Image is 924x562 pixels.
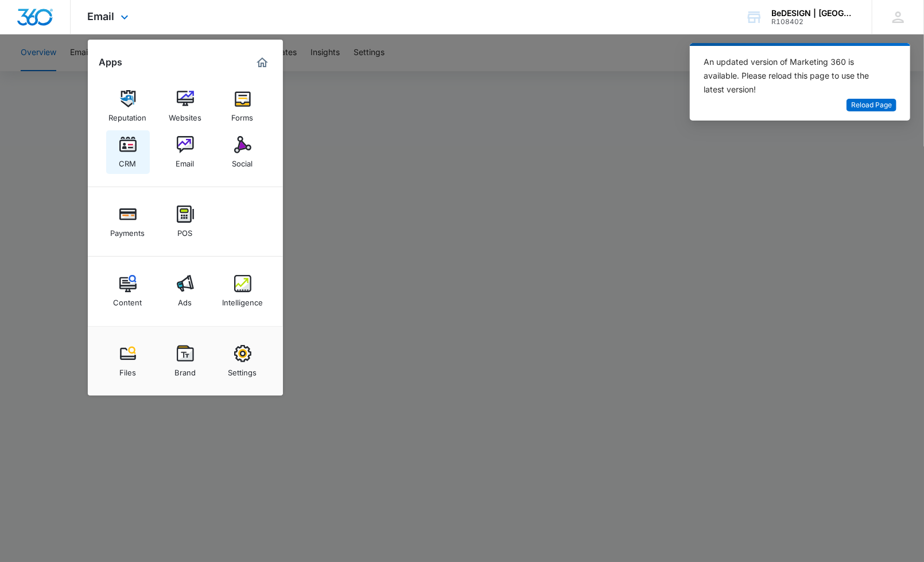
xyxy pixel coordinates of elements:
[174,362,196,377] div: Brand
[164,130,207,174] a: Email
[169,107,201,122] div: Websites
[176,153,195,168] div: Email
[221,269,265,313] a: Intelligence
[704,55,883,96] div: An updated version of Marketing 360 is available. Please reload this page to use the latest version!
[164,339,207,383] a: Brand
[106,339,150,383] a: Files
[221,84,265,128] a: Forms
[851,100,892,111] span: Reload Page
[847,99,896,112] button: Reload Page
[114,292,142,307] div: Content
[106,130,150,174] a: CRM
[164,269,207,313] a: Ads
[106,84,150,128] a: Reputation
[109,107,147,122] div: Reputation
[164,200,207,243] a: POS
[771,9,855,18] div: account name
[99,57,123,68] h2: Apps
[88,10,115,22] span: Email
[178,223,193,238] div: POS
[771,18,855,26] div: account id
[178,292,192,307] div: Ads
[228,362,257,377] div: Settings
[164,84,207,128] a: Websites
[119,153,137,168] div: CRM
[232,107,254,122] div: Forms
[253,53,271,72] a: Marketing 360® Dashboard
[106,200,150,243] a: Payments
[221,339,265,383] a: Settings
[221,130,265,174] a: Social
[119,362,136,377] div: Files
[222,292,263,307] div: Intelligence
[106,269,150,313] a: Content
[232,153,253,168] div: Social
[111,223,145,238] div: Payments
